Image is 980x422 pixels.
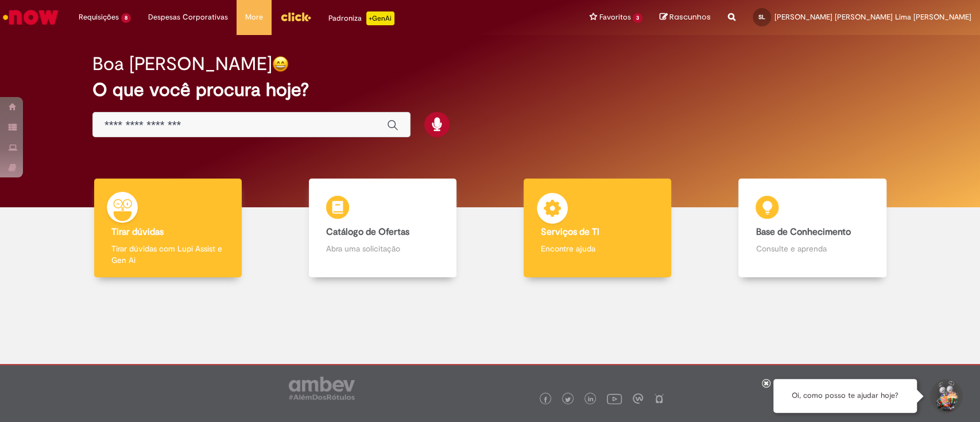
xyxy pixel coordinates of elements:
span: Favoritos [599,11,630,23]
a: Rascunhos [660,12,711,23]
a: Tirar dúvidas Tirar dúvidas com Lupi Assist e Gen Ai [60,179,275,278]
span: Rascunhos [669,11,711,22]
img: happy-face.png [272,56,289,72]
span: Despesas Corporativas [148,11,228,23]
h2: Boa [PERSON_NAME] [92,54,272,74]
span: [PERSON_NAME] [PERSON_NAME] Lima [PERSON_NAME] [774,12,971,22]
img: logo_footer_workplace.png [633,393,643,404]
div: Oi, como posso te ajudar hoje? [773,379,917,413]
img: logo_footer_youtube.png [607,391,622,406]
img: logo_footer_naosei.png [654,393,664,404]
p: +GenAi [366,11,394,25]
div: Padroniza [328,11,394,25]
h2: O que você procura hoje? [92,80,888,100]
img: ServiceNow [1,6,60,29]
span: SL [758,13,765,21]
span: Requisições [79,11,119,23]
button: Iniciar Conversa de Suporte [928,379,963,413]
img: logo_footer_facebook.png [543,397,548,402]
p: Consulte e aprenda [756,243,869,254]
p: Abra uma solicitação [326,243,439,254]
img: click_logo_yellow_360x200.png [280,8,311,25]
a: Catálogo de Ofertas Abra uma solicitação [275,179,490,278]
a: Base de Conhecimento Consulte e aprenda [705,179,920,278]
img: logo_footer_linkedin.png [588,396,594,403]
b: Catálogo de Ofertas [326,226,409,238]
span: 3 [633,13,642,23]
span: More [245,11,263,23]
p: Tirar dúvidas com Lupi Assist e Gen Ai [111,243,224,266]
b: Base de Conhecimento [756,226,850,238]
p: Encontre ajuda [541,243,654,254]
a: Serviços de TI Encontre ajuda [490,179,705,278]
span: 8 [121,13,131,23]
b: Tirar dúvidas [111,226,164,238]
img: logo_footer_ambev_rotulo_gray.png [289,377,355,400]
b: Serviços de TI [541,226,599,238]
img: logo_footer_twitter.png [565,397,571,402]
